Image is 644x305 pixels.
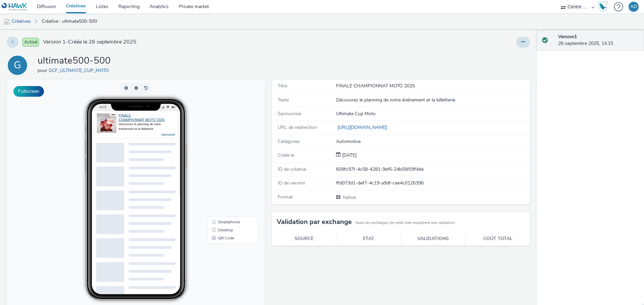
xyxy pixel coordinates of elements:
[43,38,137,46] span: Version 1 - Créée le 26 septembre 2025
[278,83,287,89] span: Titre
[336,83,529,89] div: FINALE CHAMPIONNAT MOTO 2025
[13,86,44,97] button: Fullscreen
[336,124,390,131] a: [URL][DOMAIN_NAME]
[341,152,357,159] div: Création 26 septembre 2025, 14:15
[49,67,112,74] a: GCF_ULTIMATE_CUP_MOTO
[630,2,637,12] div: AD
[278,97,289,103] span: Texte
[92,26,100,29] span: 14:15
[211,157,227,161] span: QR Code
[466,232,530,246] th: Coût total
[341,152,357,158] span: [DATE]
[598,1,608,12] img: Hawk Academy
[38,55,112,67] h1: ultimate500-500
[278,180,305,186] span: ID de version
[211,141,233,145] span: Smartphone
[155,54,168,57] a: Sponsored
[336,110,529,117] div: Ultimate Cup Moto
[336,138,529,145] div: Automotive
[558,33,577,40] strong: Version 1
[272,232,336,246] th: Source
[336,166,529,173] div: 609fc97f-4c58-4281-9ef6-24b56f09f4de
[211,149,226,153] span: Desktop
[278,194,293,200] span: Format
[7,62,31,68] a: G
[277,217,352,227] h3: Validation par exchange
[112,43,168,52] div: Découvrez le planning de notre événement et la billetterie
[278,124,317,131] span: URL de redirection
[342,194,356,201] span: Native
[38,13,100,29] a: Créative : ultimate500-500
[202,139,250,147] li: Smartphone
[278,138,300,145] span: Catégories
[202,147,250,155] li: Desktop
[38,67,49,74] span: pour
[336,97,529,103] div: Découvrez le planning de notre événement et la billetterie
[14,56,21,75] div: G
[202,155,250,163] li: QR Code
[2,3,28,11] img: undefined Logo
[401,232,466,246] th: Validations
[112,34,158,43] a: FINALE CHAMPIONNAT MOTO 2025
[336,180,529,186] div: ffd073d1-def7-4c19-a9df-cee4c0126396
[336,232,401,246] th: Etat
[3,18,10,25] img: mobile
[558,33,639,47] div: 26 septembre 2025, 14:15
[22,38,39,47] span: Activé
[598,1,610,12] a: Hawk Academy
[278,166,306,172] span: ID de créative
[278,110,301,117] span: Sponsorisé
[278,152,294,158] span: Créée le
[355,220,455,226] small: Seuls les exchanges de cette liste requièrent une validation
